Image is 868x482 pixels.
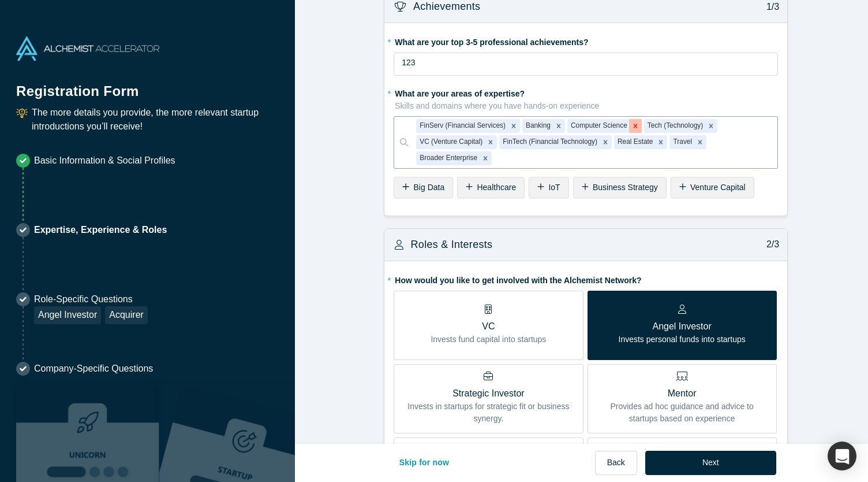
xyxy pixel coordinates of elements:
div: Remove Real Estate [654,135,667,149]
div: Computer Science [567,119,629,133]
span: Healthcare [477,183,516,192]
p: Skills and domains where you have hands-on experience [395,100,778,112]
div: Venture Capital [671,177,754,198]
div: Remove Computer Science [629,119,642,133]
span: IoT [548,183,560,192]
div: Banking [522,119,552,133]
p: 2/3 [760,238,779,251]
div: Healthcare [457,177,525,198]
img: Alchemist Accelerator Logo [16,36,159,61]
h3: Roles & Interests [411,237,493,253]
div: rdw-editor [402,57,770,80]
button: Next [645,451,776,475]
div: Angel Investor [34,306,101,324]
p: Expertise, Experience & Roles [34,223,167,237]
p: The more details you provide, the more relevant startup introductions you’ll receive! [32,106,279,134]
p: Mentor [596,387,768,401]
div: Remove Banking [552,119,565,133]
button: Back [595,451,637,475]
label: What are your areas of expertise? [394,84,778,112]
span: Business Strategy [593,183,658,192]
label: What are your top 3-5 professional achievements? [394,32,778,49]
div: Remove Travel [694,135,706,149]
div: VC (Venture Capital) [416,135,484,149]
span: 123 [402,58,415,67]
p: Company-Specific Questions [34,362,153,376]
p: Strategic Investor [402,387,574,401]
p: Angel Investor [619,320,746,333]
div: Remove VC (Venture Capital) [484,135,497,149]
button: Skip for now [387,451,462,475]
div: Remove FinTech (Financial Technology) [599,135,612,149]
div: rdw-wrapper [394,53,778,76]
div: Broader Enterprise [416,151,479,165]
div: Big Data [394,177,453,198]
div: Business Strategy [573,177,667,198]
label: How would you like to get involved with the Alchemist Network? [394,270,778,287]
div: FinServ (Financial Services) [416,119,507,133]
div: Remove Tech (Technology) [705,119,717,133]
p: Role-Specific Questions [34,292,148,306]
div: FinTech (Financial Technology) [499,135,599,149]
span: Big Data [414,183,445,192]
p: VC [431,320,546,333]
div: Travel [669,135,694,149]
div: Tech (Technology) [644,119,705,133]
div: Remove FinServ (Financial Services) [507,119,520,133]
p: Invests fund capital into startups [431,333,546,346]
p: Basic Information & Social Profiles [34,154,175,168]
p: Invests personal funds into startups [619,333,746,346]
span: Venture Capital [690,183,746,192]
div: Remove Broader Enterprise [479,151,492,165]
p: Invests in startups for strategic fit or business synergy. [402,401,574,425]
p: Provides ad hoc guidance and advice to startups based on experience [596,401,768,425]
div: Real Estate [614,135,654,149]
h1: Registration Form [16,69,279,102]
div: Acquirer [105,306,148,324]
div: IoT [529,177,568,198]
